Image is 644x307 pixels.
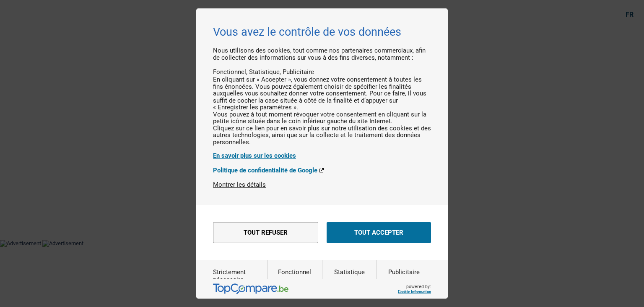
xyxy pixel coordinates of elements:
[213,222,318,243] button: Tout refuser
[388,268,420,305] label: Publicitaire
[213,152,431,159] a: En savoir plus sur les cookies
[249,68,283,76] li: Statistique
[213,181,266,188] button: Montrer les détails
[334,268,365,305] label: Statistique
[213,268,267,305] label: Strictement nécessaire
[213,25,431,39] h2: Vous avez le contrôle de vos données
[327,222,431,243] button: Tout accepter
[196,205,448,260] div: menu
[213,47,431,181] div: Nous utilisons des cookies, tout comme nos partenaires commerciaux, afin de collecter des informa...
[283,68,314,76] li: Publicitaire
[213,68,249,76] li: Fonctionnel
[278,268,311,305] label: Fonctionnel
[213,167,431,174] a: Politique de confidentialité de Google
